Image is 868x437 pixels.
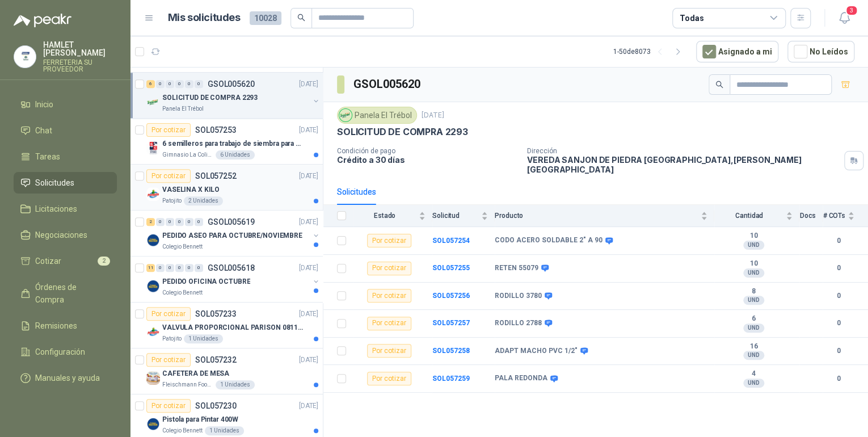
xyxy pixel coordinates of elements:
b: ADAPT MACHO PVC 1/2" [495,347,578,356]
div: Por cotizar [367,262,411,275]
a: SOL057257 [432,319,470,327]
p: SOL057233 [195,310,237,318]
div: UND [743,241,764,250]
div: UND [743,379,764,388]
div: Por cotizar [146,353,191,367]
div: Por cotizar [146,307,191,321]
div: Por cotizar [146,399,191,413]
div: 6 Unidades [216,150,255,159]
a: SOL057255 [432,264,470,272]
a: SOL057258 [432,347,470,355]
button: 3 [834,8,854,28]
p: [DATE] [299,125,318,136]
a: Tareas [14,146,117,167]
a: Por cotizarSOL057233[DATE] Company LogoVALVULA PROPORCIONAL PARISON 0811404612 / 4WRPEH6C4 REXROT... [130,302,323,348]
img: Company Logo [146,233,160,247]
p: [DATE] [299,355,318,365]
p: [DATE] [299,309,318,320]
p: PEDIDO OFICINA OCTUBRE [162,276,250,287]
div: UND [743,351,764,360]
div: Por cotizar [367,317,411,330]
p: Colegio Bennett [162,426,203,435]
th: # COTs [823,205,868,227]
img: Company Logo [146,279,160,293]
p: VEREDA SANJON DE PIEDRA [GEOGRAPHIC_DATA] , [PERSON_NAME][GEOGRAPHIC_DATA] [527,155,840,174]
a: Configuración [14,341,117,363]
a: Inicio [14,94,117,115]
span: Licitaciones [35,203,77,215]
p: 6 semilleros para trabajo de siembra para estudiantes en la granja [162,138,304,149]
span: 10028 [250,11,281,25]
p: Patojito [162,196,182,205]
b: 0 [823,291,854,301]
button: Asignado a mi [696,41,778,62]
a: Chat [14,120,117,141]
div: 0 [185,264,193,272]
p: [DATE] [422,110,444,121]
span: Cotizar [35,255,61,267]
span: Estado [353,212,416,220]
p: Colegio Bennett [162,288,203,297]
p: [DATE] [299,171,318,182]
img: Company Logo [146,325,160,339]
b: 0 [823,373,854,384]
th: Docs [799,205,823,227]
div: 2 Unidades [184,196,223,205]
span: Producto [495,212,698,220]
p: CAFETERA DE MESA [162,368,229,379]
p: SOL057230 [195,402,237,410]
p: GSOL005619 [208,218,255,226]
span: search [715,81,723,89]
p: Dirección [527,147,840,155]
p: Fleischmann Foods S.A. [162,380,213,389]
b: 6 [714,314,793,323]
b: 0 [823,236,854,246]
img: Logo peakr [14,14,71,27]
a: Licitaciones [14,198,117,220]
div: 0 [175,218,184,226]
span: Solicitud [432,212,479,220]
b: RODILLO 2788 [495,319,542,328]
b: 0 [823,263,854,274]
div: 1 Unidades [216,380,255,389]
div: Por cotizar [146,169,191,183]
div: 2 [146,218,155,226]
a: 6 0 0 0 0 0 GSOL005620[DATE] Company LogoSOLICITUD DE COMPRA 2293Panela El Trébol [146,77,321,114]
span: Remisiones [35,320,77,332]
p: VALVULA PROPORCIONAL PARISON 0811404612 / 4WRPEH6C4 REXROTH [162,322,304,333]
a: Solicitudes [14,172,117,194]
a: SOL057259 [432,375,470,383]
div: 0 [166,80,174,88]
span: Negociaciones [35,229,87,241]
a: SOL057254 [432,237,470,245]
div: 11 [146,264,155,272]
div: Solicitudes [337,186,376,198]
p: SOL057253 [195,126,237,134]
div: 0 [195,218,203,226]
a: Órdenes de Compra [14,276,117,310]
img: Company Logo [146,141,160,155]
a: Remisiones [14,315,117,337]
button: No Leídos [787,41,854,62]
b: 10 [714,259,793,268]
div: 0 [185,218,193,226]
b: RODILLO 3780 [495,292,542,301]
a: SOL057256 [432,292,470,300]
p: Colegio Bennett [162,242,203,251]
div: Por cotizar [367,234,411,247]
th: Producto [495,205,714,227]
p: [DATE] [299,79,318,90]
div: 0 [175,80,184,88]
img: Company Logo [146,95,160,109]
p: HAMLET [PERSON_NAME] [43,41,117,57]
div: 0 [166,264,174,272]
a: Cotizar2 [14,250,117,272]
a: Negociaciones [14,224,117,246]
div: 0 [156,264,165,272]
a: Por cotizarSOL057253[DATE] Company Logo6 semilleros para trabajo de siembra para estudiantes en l... [130,119,323,165]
